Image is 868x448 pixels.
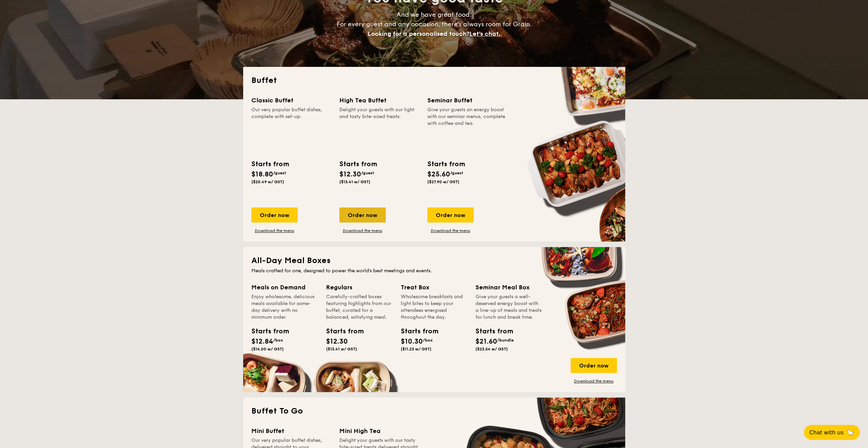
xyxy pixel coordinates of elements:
[804,425,860,440] button: Chat with us🦙
[251,283,318,292] div: Meals on Demand
[427,170,450,178] span: $25.60
[475,337,497,346] span: $21.60
[339,179,370,184] span: ($13.41 w/ GST)
[401,293,467,321] div: Wholesome breakfasts and light bites to keep your attendees energised throughout the day.
[326,283,393,292] div: Regulars
[251,170,273,178] span: $18.80
[401,347,431,351] span: ($11.23 w/ GST)
[326,326,357,336] div: Starts from
[427,106,507,154] div: Give your guests an energy boost with our seminar menus, complete with coffee and tea.
[251,293,318,321] div: Enjoy wholesome, delicious meals available for same-day delivery with no minimum order.
[427,179,459,184] span: ($27.90 w/ GST)
[251,337,273,346] span: $12.84
[361,171,374,175] span: /guest
[339,96,419,105] div: High Tea Buffet
[251,255,617,266] h2: All-Day Meal Boxes
[401,326,431,336] div: Starts from
[251,406,617,417] h2: Buffet To Go
[846,429,854,436] span: 🦙
[251,159,289,169] div: Starts from
[427,96,507,105] div: Seminar Buffet
[251,228,298,233] a: Download the menu
[273,338,283,343] span: /box
[423,338,433,343] span: /box
[475,347,508,351] span: ($23.54 w/ GST)
[251,75,617,86] h2: Buffet
[571,378,617,384] a: Download the menu
[571,358,617,373] div: Order now
[475,326,506,336] div: Starts from
[251,96,331,105] div: Classic Buffet
[339,207,386,222] div: Order now
[251,207,298,222] div: Order now
[450,171,463,175] span: /guest
[251,106,331,154] div: Our very popular buffet dishes, complete with set-up.
[339,106,419,154] div: Delight your guests with our light and tasty bite-sized treats.
[251,179,284,184] span: ($20.49 w/ GST)
[251,426,331,436] div: Mini Buffet
[251,326,282,336] div: Starts from
[339,426,419,436] div: Mini High Tea
[339,159,377,169] div: Starts from
[475,293,542,321] div: Give your guests a well-deserved energy boost with a line-up of meals and treats for lunch and br...
[427,159,465,169] div: Starts from
[809,429,843,436] span: Chat with us
[251,347,284,351] span: ($14.00 w/ GST)
[427,207,474,222] div: Order now
[339,228,386,233] a: Download the menu
[326,293,393,321] div: Carefully-crafted boxes featuring highlights from our buffet, curated for a balanced, satisfying ...
[337,11,532,38] span: And we have great food. For every guest and any occasion, there’s always room for Grain.
[427,228,474,233] a: Download the menu
[497,338,514,343] span: /bundle
[368,30,469,38] span: Looking for a personalised touch?
[251,268,617,274] div: Meals crafted for one, designed to power the world's best meetings and events.
[475,283,542,292] div: Seminar Meal Box
[401,337,423,346] span: $10.30
[339,170,361,178] span: $12.30
[401,283,467,292] div: Treat Box
[273,171,286,175] span: /guest
[469,30,500,38] span: Let's chat.
[326,337,348,346] span: $12.30
[326,347,357,351] span: ($13.41 w/ GST)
